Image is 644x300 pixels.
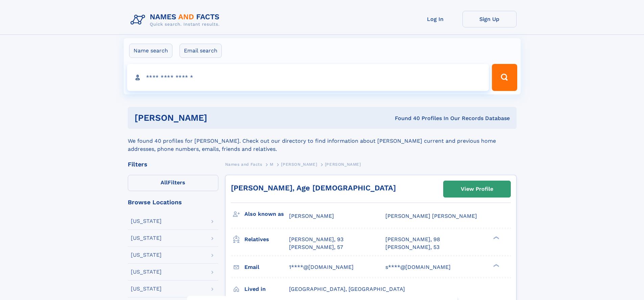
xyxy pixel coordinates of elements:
a: [PERSON_NAME], 53 [385,244,439,251]
a: Names and Facts [225,160,262,168]
input: search input [127,64,489,91]
div: [US_STATE] [131,269,162,275]
div: [US_STATE] [131,252,162,258]
div: Found 40 Profiles In Our Records Database [301,115,510,122]
span: M [270,162,273,167]
div: [US_STATE] [131,286,162,292]
div: [US_STATE] [131,218,162,224]
button: Search Button [492,64,517,91]
span: All [161,179,168,186]
label: Name search [129,44,172,58]
a: M [270,160,273,168]
div: View Profile [461,181,493,197]
a: [PERSON_NAME], 93 [289,236,343,243]
h1: [PERSON_NAME] [135,114,301,122]
a: [PERSON_NAME], 98 [385,236,440,243]
a: Sign Up [462,11,517,27]
span: [PERSON_NAME] [325,162,361,167]
h3: Lived in [244,283,289,295]
span: [PERSON_NAME] [PERSON_NAME] [385,213,477,219]
span: [PERSON_NAME] [289,213,334,219]
h3: Also known as [244,208,289,220]
label: Email search [180,44,222,58]
a: [PERSON_NAME], Age [DEMOGRAPHIC_DATA] [231,184,396,192]
div: Browse Locations [128,199,218,205]
div: ❯ [492,236,500,240]
span: [GEOGRAPHIC_DATA], [GEOGRAPHIC_DATA] [289,286,405,292]
a: Log In [408,11,462,27]
div: We found 40 profiles for [PERSON_NAME]. Check out our directory to find information about [PERSON... [128,129,517,153]
div: [US_STATE] [131,235,162,241]
img: Logo Names and Facts [128,11,225,29]
h3: Relatives [244,234,289,245]
a: [PERSON_NAME] [281,160,317,168]
div: ❯ [492,263,500,268]
label: Filters [128,175,218,191]
span: [PERSON_NAME] [281,162,317,167]
h3: Email [244,261,289,273]
div: Filters [128,161,218,167]
a: View Profile [444,181,510,197]
a: [PERSON_NAME], 57 [289,244,343,251]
